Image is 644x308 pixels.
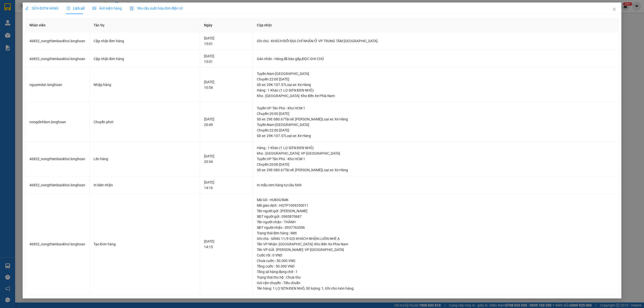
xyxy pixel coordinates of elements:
div: Kho : [GEOGRAPHIC_DATA]: Kho Bến Xe Phía Nam [257,93,615,99]
div: Tạo Đơn hàng [94,241,196,247]
div: Tuyến : Nam [GEOGRAPHIC_DATA] Chuyến: 22:00 [DATE] Số xe: 29K-107.57 Loại xe: Xe Hàng [257,71,615,87]
div: In mẫu tem hàng tự cấu hình [257,182,615,188]
div: [DATE] 10:54 [204,79,249,90]
span: Yêu cầu xuất hóa đơn điện tử [130,6,183,10]
th: Nhân viên [25,18,90,32]
td: 46832_nongthienbaokhoi.longhoan [25,32,90,50]
span: close [612,7,616,11]
div: Chuyển phơi [94,119,196,125]
span: 1 LỌ SƠN ĐEN NHỎ [273,286,304,290]
div: Cập nhật đơn hàng [94,38,196,44]
div: [DATE] 20:34 [204,153,249,164]
div: Ghi chú : KHÁCH ĐỔI ĐỊA CHỈ NHẬN Ở VP TRUNG TÂM [GEOGRAPHIC_DATA] [257,38,615,44]
span: picture [93,7,96,10]
button: Close [607,3,621,17]
div: Cước rồi : 0 VND [257,252,615,258]
div: Tên người gửi : [PERSON_NAME] [257,208,615,214]
div: Chưa cước : 50.000 VND [257,258,615,263]
td: 46832_nongthienbaokhoi.longhoan [25,194,90,295]
div: Lên hàng [94,156,196,162]
div: Kho : [GEOGRAPHIC_DATA]: VP [GEOGRAPHIC_DATA] [257,151,615,156]
div: [DATE] 14:15 [204,239,249,250]
div: Tên VP Gửi : [PERSON_NAME]: VP [GEOGRAPHIC_DATA] [257,247,615,252]
div: Hàng : 1 Khác (1 LỌ SƠN ĐEN NHỎ) [257,87,615,93]
div: Tên VP Nhận: [GEOGRAPHIC_DATA]: Kho Bến Xe Phía Nam [257,241,615,247]
span: Ảnh kiện hàng [93,6,122,10]
div: [DATE] 15:01 [204,53,249,64]
th: Cập nhật [253,18,619,32]
div: Tên hàng: , Số lượng: , Ghi chú món hàng: [257,286,615,291]
div: Tổng số hàng đang chờ : 1 [257,269,615,275]
div: [DATE] 20:49 [204,116,249,127]
div: Tuyến : VP Tân Phú - Kho HCM 1 Chuyến: 20:00 [DATE] Số xe: 29E-080.67 Tài xế: [PERSON_NAME] Loại ... [257,105,615,122]
div: [DATE] 15:01 [204,35,249,47]
td: 46832_nongthienbaokhoi.longhoan [25,50,90,68]
div: Trạng thái đơn hàng : Mới [257,230,615,236]
div: Tuyến : Nam [GEOGRAPHIC_DATA] Chuyến: 22:00 [DATE] Số xe: 29K-107.57 Loại xe: Xe Hàng [257,122,615,139]
div: Mã giao dịch : HQTP1009250011 [257,203,615,208]
th: Ngày [200,18,253,32]
div: Hàng : 1 Khác (1 LỌ SƠN ĐEN NHỎ) [257,145,615,151]
span: 1 [321,286,324,290]
span: SỬA ĐƠN HÀNG [25,6,59,10]
span: edit [25,7,29,10]
div: Gán nhãn : Hàng đã báo gấp,ĐỌC GHI CHÚ [257,56,615,62]
div: Trạng thái thu hộ : Chưa thu [257,275,615,280]
div: Cập nhật đơn hàng [94,56,196,62]
div: Tuyến : VP Tân Phú - Kho HCM 1 Chuyến: 20:00 [DATE] Số xe: 29E-080.67 Tài xế: [PERSON_NAME] Loại ... [257,156,615,173]
th: Tác Vụ [90,18,200,32]
img: icon [130,7,134,11]
span: Lịch sử [67,6,85,10]
div: Ghi chú : SÁNG 11/9 GỌI KHÁCH NHẬN LUÔN NHÉ Ạ [257,236,615,241]
div: Gói vận chuyển : Tiêu chuẩn [257,280,615,286]
span: clock-circle [67,7,70,10]
div: Nhập hàng [94,82,196,87]
div: Mã GD : HUB3G5MK [257,197,615,203]
td: nguyendat.longhoan [25,68,90,102]
td: 46832_nongthienbaokhoi.longhoan [25,142,90,176]
div: SĐT người gửi : 0985870687 [257,214,615,219]
div: In biên nhận [94,182,196,188]
div: Tên người nhận : THÀNH [257,219,615,225]
div: Tổng cước : 50.000 VND [257,263,615,269]
div: [DATE] 14:16 [204,180,249,191]
td: nongdinhlam.longhoan [25,102,90,142]
td: 46832_nongthienbaokhoi.longhoan [25,176,90,194]
div: SĐT người nhận : 0937763556 [257,225,615,230]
